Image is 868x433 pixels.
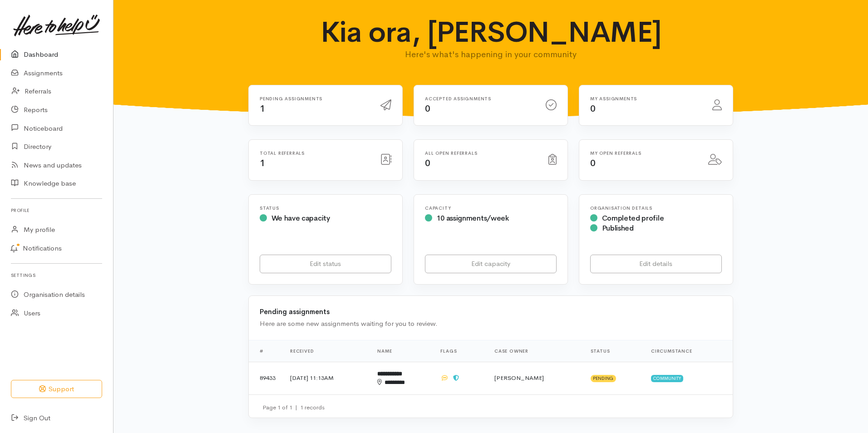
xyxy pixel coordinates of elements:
[262,403,325,411] small: Page 1 of 1 1 records
[11,380,102,399] button: Support
[602,223,634,233] span: Published
[11,269,102,281] h6: Settings
[313,48,669,61] p: Here's what's happening in your community
[425,151,538,156] h6: All open referrals
[487,362,583,394] td: [PERSON_NAME]
[651,375,683,382] span: Community
[590,96,701,101] h6: My assignments
[260,255,391,273] a: Edit status
[644,340,733,362] th: Circumstance
[11,204,102,216] h6: Profile
[370,340,433,362] th: Name
[590,206,722,211] h6: Organisation Details
[260,96,370,101] h6: Pending assignments
[602,213,664,223] span: Completed profile
[425,157,430,169] span: 0
[583,340,644,362] th: Status
[425,255,557,273] a: Edit capacity
[590,157,596,169] span: 0
[590,255,722,273] a: Edit details
[590,151,697,156] h6: My open referrals
[249,340,283,362] th: #
[283,340,370,362] th: Received
[590,103,596,114] span: 0
[487,340,583,362] th: Case Owner
[425,103,430,114] span: 0
[260,151,370,156] h6: Total referrals
[271,213,330,223] span: We have capacity
[313,16,669,48] h1: Kia ora, [PERSON_NAME]
[260,307,330,316] b: Pending assignments
[295,403,297,411] span: |
[433,340,487,362] th: Flags
[260,319,722,329] div: Here are some new assignments waiting for you to review.
[425,96,535,101] h6: Accepted assignments
[249,362,283,394] td: 89433
[260,206,391,211] h6: Status
[437,213,509,223] span: 10 assignments/week
[283,362,370,394] td: [DATE] 11:13AM
[591,375,616,382] span: Pending
[425,206,557,211] h6: Capacity
[260,157,265,169] span: 1
[260,103,265,114] span: 1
